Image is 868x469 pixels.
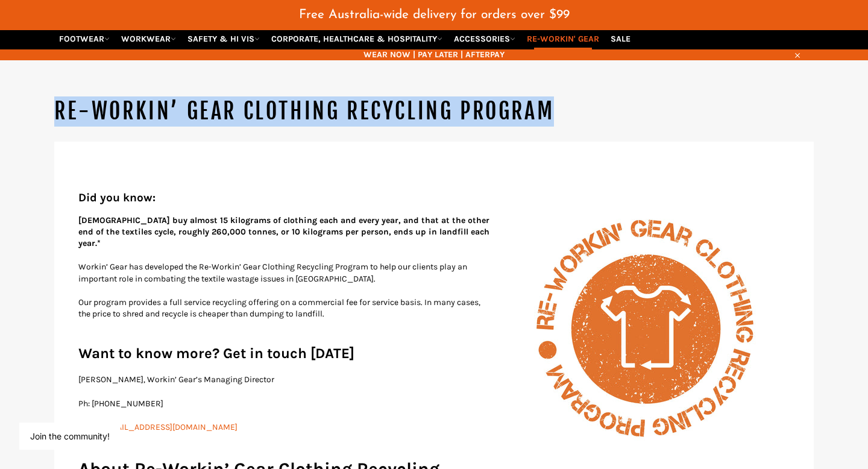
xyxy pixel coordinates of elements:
p: Our program provides a full service recycling offering on a commercial fee for service basis. In ... [78,297,790,320]
button: Join the community! [30,431,110,441]
a: [EMAIL_ADDRESS][DOMAIN_NAME] [102,422,237,432]
span: Free Australia-wide delivery for orders over $99 [299,8,570,21]
p: Workin’ Gear has developed the Re-Workin’ Gear Clothing Recycling Program to help our clients pla... [78,261,790,285]
p: Email: [78,421,790,433]
strong: [DEMOGRAPHIC_DATA] buy almost 15 kilograms of clothing each and every year, and that at the other... [78,215,489,249]
span: WEAR NOW | PAY LATER | AFTERPAY [54,49,814,60]
a: ACCESSORIES [449,28,520,49]
a: FOOTWEAR [54,28,115,49]
a: CORPORATE, HEALTHCARE & HOSPITALITY [266,28,447,49]
h2: Did you know: [78,190,790,206]
p: Ph: [PHONE_NUMBER] [78,398,790,409]
h1: Re-Workin’ Gear Clothing Recycling Program [54,96,814,127]
a: WORKWEAR [116,28,181,49]
a: SALE [606,28,635,49]
a: SAFETY & HI VIS [183,28,265,49]
a: RE-WORKIN' GEAR [522,28,604,49]
img: Re-Workin' Gear - Clothing Recyvlnc Program [500,190,790,467]
h3: Want to know more? Get in touch [DATE] [78,344,790,364]
p: [PERSON_NAME], Workin’ Gear’s Managing Director [78,374,790,385]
